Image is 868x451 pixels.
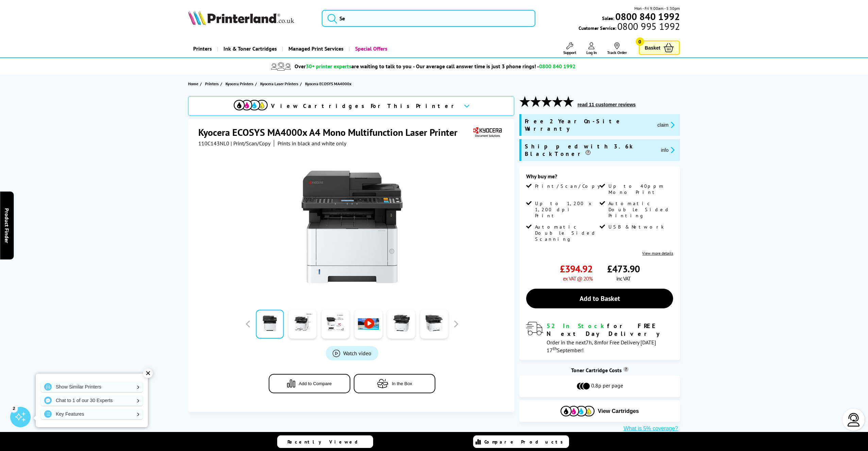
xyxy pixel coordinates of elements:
[525,118,652,132] span: Free 2 Year On-Site Warranty
[547,339,656,354] span: Order in the next for Free Delivery [DATE] 17 September!
[547,322,673,338] div: for FREE Next Day Delivery
[607,263,640,275] span: £473.90
[847,413,861,427] img: user-headset-light.svg
[560,263,592,275] span: £394.92
[343,350,371,357] span: Watch video
[260,80,298,87] span: Kyocera Laser Printers
[322,10,535,27] input: Se
[623,367,629,372] sup: Cost per page
[205,80,220,87] a: Printers
[525,143,655,158] span: Shipped with 3.6k Black Toner
[563,50,576,55] span: Support
[326,346,378,360] a: Product_All_Videos
[198,140,229,147] span: 110C143NL0
[616,23,680,30] span: 0800 995 1992
[10,404,18,412] div: 2
[205,80,219,87] span: Printers
[349,40,393,57] a: Special Offers
[526,322,673,353] div: modal_delivery
[223,40,277,57] span: Ink & Toner Cartridges
[535,224,598,242] span: Automatic Double Sided Scanning
[655,121,677,129] button: promo-description
[41,409,143,419] a: Key Features
[285,160,419,293] img: Kyocera ECOSYS MA4000x
[217,40,282,57] a: Ink & Toner Cartridges
[659,146,677,154] button: promo-description
[198,126,464,139] h1: Kyocera ECOSYS MA4000x A4 Mono Multifunction Laser Printer
[260,80,300,87] a: Kyocera Laser Printers
[621,425,680,432] button: What is 5% coverage?
[547,322,607,330] span: 52 In Stock
[614,13,680,20] a: 0800 840 1992
[608,224,664,230] span: USB & Network
[413,63,575,70] span: - Our average call answer time is just 3 phone rings! -
[608,200,672,219] span: Automatic Double Sided Printing
[615,10,680,23] b: 0800 840 1992
[306,63,351,70] span: 30+ printer experts
[539,63,575,70] span: 0800 840 1992
[354,374,435,393] button: In the Box
[519,367,680,374] div: Toner Cartridge Costs
[3,208,10,243] span: Product Finder
[188,40,217,57] a: Printers
[563,275,592,282] span: ex VAT @ 20%
[575,102,638,108] button: read 11 customer reviews
[586,339,602,346] span: 7h, 8m
[535,183,605,189] span: Print/Scan/Copy
[579,23,680,31] span: Customer Service:
[645,43,661,52] span: Basket
[524,405,675,417] button: View Cartridges
[41,395,143,406] a: Chat to 1 of our 30 Experts
[188,10,314,26] a: Printerland Logo
[188,10,294,25] img: Printerland Logo
[636,37,644,46] span: 0
[295,63,412,70] span: Over are waiting to talk to you
[607,42,627,55] a: Track Order
[231,140,270,147] span: | Print/Scan/Copy
[484,439,567,445] span: Compare Products
[586,50,597,55] span: Log In
[278,140,346,147] i: Prints in black and white only
[277,435,373,448] a: Recently Viewed
[472,126,503,139] img: Kyocera
[473,435,569,448] a: Compare Products
[234,100,268,110] img: cmyk-icon.svg
[553,345,557,351] sup: th
[226,80,255,87] a: Kyocera Printers
[143,368,153,378] div: ✕
[602,15,614,21] span: Sales:
[561,406,595,416] img: Cartridges
[639,40,680,55] a: Basket 0
[41,381,143,392] a: Show Similar Printers
[226,80,253,87] span: Kyocera Printers
[586,42,597,55] a: Log In
[299,381,332,386] span: Add to Compare
[269,374,350,393] button: Add to Compare
[287,439,365,445] span: Recently Viewed
[563,42,576,55] a: Support
[526,289,673,308] a: Add to Basket
[642,251,673,256] a: View more details
[535,200,598,219] span: Up to 1,200 x 1,200 dpi Print
[616,275,631,282] span: inc VAT
[608,183,672,195] span: Up to 40ppm Mono Print
[282,40,349,57] a: Managed Print Services
[305,80,351,87] span: Kyocera ECOSYS MA4000x
[634,5,680,12] span: Mon - Fri 9:00am - 5:30pm
[188,80,198,87] span: Home
[598,408,639,414] span: View Cartridges
[271,102,458,110] span: View Cartridges For This Printer
[188,80,200,87] a: Home
[305,80,353,87] a: Kyocera ECOSYS MA4000x
[591,382,623,390] span: 0.8p per page
[526,173,673,183] div: Why buy me?
[392,381,412,386] span: In the Box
